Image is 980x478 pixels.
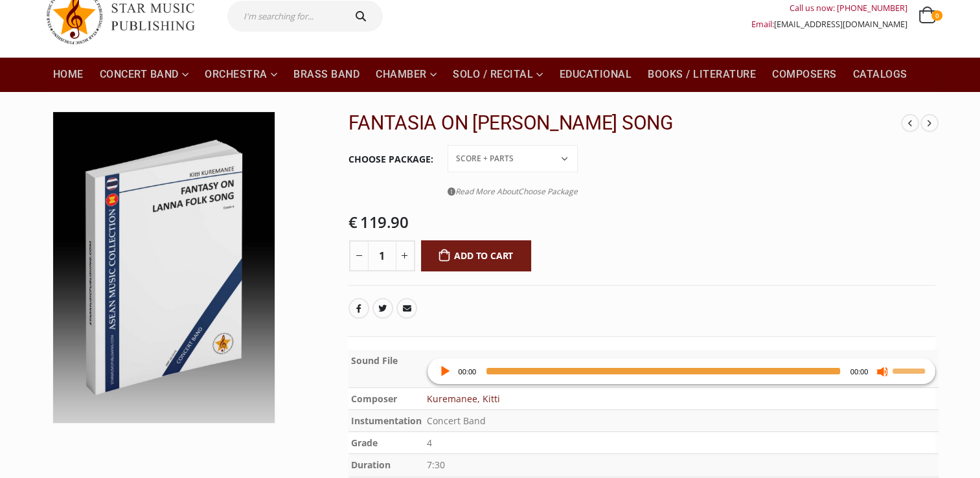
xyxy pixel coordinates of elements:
span: € [348,211,358,233]
a: Volume Slider [893,358,929,381]
div: Audio Player [427,359,937,385]
label: Choose Package [348,146,433,173]
button: Play [438,365,451,378]
input: I'm searching for... [227,1,342,32]
b: Instumentation [351,415,422,427]
a: Email [396,298,417,319]
a: Read More AboutChoose Package [448,183,578,199]
a: Home [45,57,91,92]
td: 4 [424,432,939,454]
span: 00:00 [850,368,869,376]
button: - [349,240,369,271]
input: Product quantity [368,240,396,271]
b: Sound File [351,354,398,367]
a: Brass Band [286,57,367,92]
button: Add to cart [421,240,532,271]
span: Time Slider [486,368,840,374]
h2: FANTASIA ON [PERSON_NAME] SONG [348,111,902,135]
a: Facebook [348,298,369,319]
button: Mute [876,365,889,378]
a: Concert Band [92,57,197,92]
button: Search [342,1,383,32]
a: Kuremanee, Kitti [427,393,500,405]
a: Composers [764,57,845,92]
button: + [396,240,415,271]
a: [EMAIL_ADDRESS][DOMAIN_NAME] [774,19,907,30]
a: Books / Literature [640,57,764,92]
span: 0 [931,10,942,21]
div: Email: [751,16,907,32]
b: Duration [351,459,391,471]
p: 7:30 [427,457,937,474]
td: Concert Band [424,410,939,432]
img: 0179-SMP-10-0179 3D [53,112,275,423]
a: Catalogs [845,57,915,92]
a: Solo / Recital [445,57,551,92]
b: Grade [351,437,378,449]
a: Twitter [372,298,393,319]
a: Educational [552,57,640,92]
a: Orchestra [197,57,285,92]
b: Composer [351,393,397,405]
bdi: 119.90 [348,211,409,233]
span: Choose Package [518,186,578,197]
span: 00:00 [459,368,477,376]
a: Chamber [368,57,444,92]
